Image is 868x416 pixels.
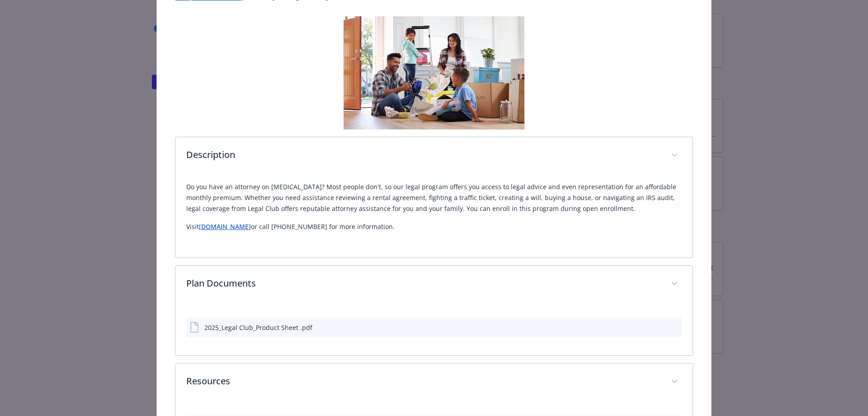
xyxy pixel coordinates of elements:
[175,137,693,174] div: Description
[670,323,678,332] button: preview file
[656,323,663,332] button: download file
[175,174,693,258] div: Description
[186,182,682,214] p: Do you have an attorney on [MEDICAL_DATA]? Most people don't, so our legal program offers you acc...
[199,222,251,231] a: [DOMAIN_NAME]
[175,266,693,303] div: Plan Documents
[186,221,682,232] p: Visit or call [PHONE_NUMBER] for more information.
[186,374,660,388] p: Resources
[186,148,660,162] p: Description
[344,16,524,129] img: banner
[175,303,693,355] div: Plan Documents
[175,363,693,401] div: Resources
[186,277,660,290] p: Plan Documents
[204,323,312,332] div: 2025_Legal Club_Product Sheet .pdf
